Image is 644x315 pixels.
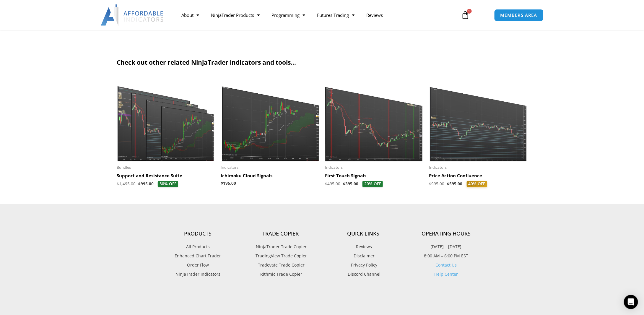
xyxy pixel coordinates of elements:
[255,243,307,251] span: NinjaTrader Trade Copier
[221,173,319,181] a: Ichimoku Cloud Signals
[221,173,319,179] h2: Ichimoku Cloud Signals
[325,181,340,186] bdi: 495.00
[352,252,375,260] span: Disclaimer
[343,181,358,186] bdi: 395.00
[325,165,423,170] span: Indicators
[239,270,322,278] a: Rithmic Trade Copier
[322,261,405,269] a: Privacy Policy
[239,252,322,260] a: TradingView Trade Copier
[360,8,389,22] a: Reviews
[117,59,527,66] h2: Check out other related NinjaTrader indicators and tools...
[259,270,303,278] span: Rithmic Trade Copier
[429,181,432,186] span: $
[266,8,311,22] a: Programming
[239,261,322,269] a: Tradovate Trade Copier
[346,270,380,278] span: Discord Channel
[158,181,178,187] span: 30% OFF
[101,4,164,26] img: LogoAI | Affordable Indicators – NinjaTrader
[221,77,319,161] img: Ichimuku | Affordable Indicators – NinjaTrader
[500,13,537,17] span: MEMBERS AREA
[117,181,136,186] bdi: 1,495.00
[257,261,305,269] span: Tradovate Trade Copier
[429,165,528,170] span: Indicators
[117,173,215,181] a: Support and Resistance Suite
[343,181,345,186] span: $
[175,270,220,278] span: NinjaTrader Indicators
[322,270,405,278] a: Discord Channel
[322,243,405,251] a: Reviews
[157,230,239,237] h4: Products
[117,77,215,161] img: Support and Resistance Suite 1 | Affordable Indicators – NinjaTrader
[221,165,319,170] span: Indicators
[117,173,215,179] h2: Support and Resistance Suite
[175,252,221,260] span: Enhanced Chart Trader
[349,261,377,269] span: Privacy Policy
[453,7,479,24] a: 1
[325,173,423,179] h2: First Touch Signals
[325,181,327,186] span: $
[117,181,119,186] span: $
[362,181,383,187] span: 20% OFF
[221,181,223,186] span: $
[429,77,528,161] img: Price Action Confluence 2 | Affordable Indicators – NinjaTrader
[355,243,372,251] span: Reviews
[435,262,457,268] a: Contact Us
[205,8,266,22] a: NinjaTrader Products
[447,181,463,186] bdi: 595.00
[624,295,638,309] div: Open Intercom Messenger
[494,9,544,21] a: MEMBERS AREA
[322,252,405,260] a: Disclaimer
[405,243,487,251] p: [DATE] – [DATE]
[175,8,454,22] nav: Menu
[429,173,528,181] a: Price Action Confluence
[467,181,487,187] span: 40% OFF
[157,270,239,278] a: NinjaTrader Indicators
[467,9,472,14] span: 1
[157,252,239,260] a: Enhanced Chart Trader
[254,252,307,260] span: TradingView Trade Copier
[405,230,487,237] h4: Operating Hours
[239,230,322,237] h4: Trade Copier
[138,181,141,186] span: $
[447,181,450,186] span: $
[429,173,528,179] h2: Price Action Confluence
[157,243,239,251] a: All Products
[429,181,445,186] bdi: 995.00
[117,165,215,170] span: Bundles
[187,261,209,269] span: Order Flow
[405,252,487,260] p: 8:00 AM – 6:00 PM EST
[175,8,205,22] a: About
[325,173,423,181] a: First Touch Signals
[157,261,239,269] a: Order Flow
[322,230,405,237] h4: Quick Links
[325,77,423,161] img: First Touch Signals 1 | Affordable Indicators – NinjaTrader
[311,8,360,22] a: Futures Trading
[434,271,458,277] a: Help Center
[186,243,210,251] span: All Products
[239,243,322,251] a: NinjaTrader Trade Copier
[221,181,236,186] bdi: 195.00
[138,181,154,186] bdi: 995.00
